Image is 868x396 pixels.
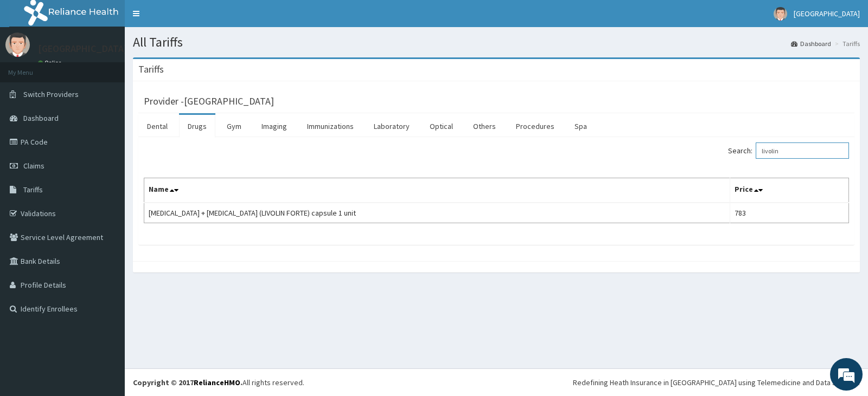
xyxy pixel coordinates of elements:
[5,33,30,57] img: User Image
[566,115,596,138] a: Spa
[421,115,462,138] a: Optical
[791,39,831,48] a: Dashboard
[365,115,418,138] a: Laboratory
[23,185,43,194] span: Tariffs
[63,125,150,235] span: We're online!
[5,273,207,311] textarea: Type your message and hit 'Enter'
[38,44,127,54] p: [GEOGRAPHIC_DATA]
[144,178,730,203] th: Name
[56,61,182,75] div: Chat with us now
[464,115,505,138] a: Others
[179,115,215,138] a: Drugs
[20,54,44,81] img: d_794563401_company_1708531726252_794563401
[133,35,860,49] h1: All Tariffs
[23,161,44,171] span: Claims
[774,7,787,21] img: User Image
[573,377,860,388] div: Redefining Heath Insurance in [GEOGRAPHIC_DATA] using Telemedicine and Data Science!
[756,142,849,159] input: Search:
[178,5,204,31] div: Minimize live chat window
[144,96,274,106] h3: Provider - [GEOGRAPHIC_DATA]
[730,203,848,223] td: 783
[125,368,868,396] footer: All rights reserved.
[23,113,59,123] span: Dashboard
[138,115,176,138] a: Dental
[133,378,242,387] strong: Copyright © 2017 .
[218,115,250,138] a: Gym
[728,142,849,159] label: Search:
[138,64,164,74] h3: Tariffs
[298,115,362,138] a: Immunizations
[730,178,848,203] th: Price
[38,59,64,67] a: Online
[832,39,860,48] li: Tariffs
[253,115,296,138] a: Imaging
[507,115,563,138] a: Procedures
[23,89,79,99] span: Switch Providers
[144,203,730,223] td: [MEDICAL_DATA] + [MEDICAL_DATA] (LIVOLIN FORTE) capsule 1 unit
[794,9,860,18] span: [GEOGRAPHIC_DATA]
[194,378,240,387] a: RelianceHMO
